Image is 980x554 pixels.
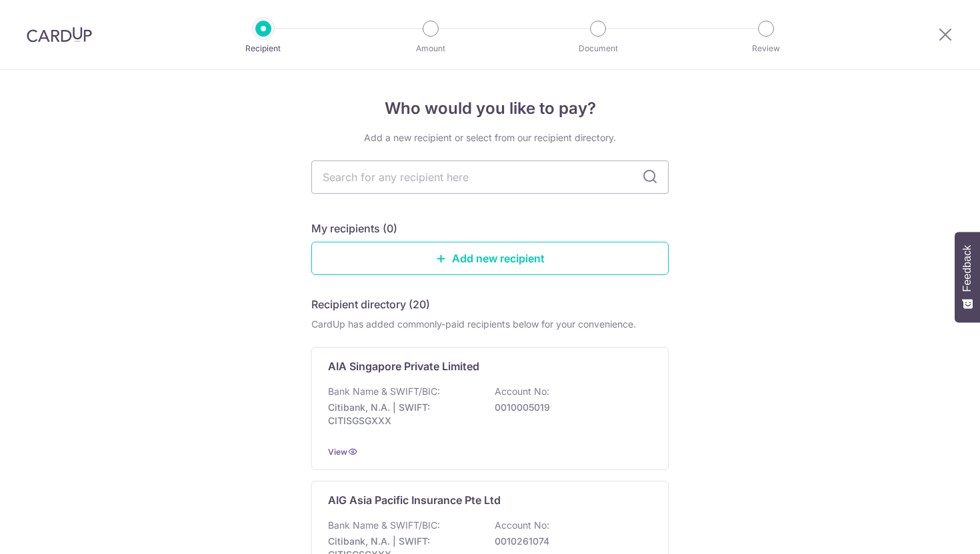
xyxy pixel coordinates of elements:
h5: Recipient directory (20) [311,296,430,312]
span: Feedback [961,245,973,292]
p: Recipient [214,42,313,55]
a: Add new recipient [311,242,669,275]
h4: Who would you like to pay? [311,97,669,121]
p: Citibank, N.A. | SWIFT: CITISGSGXXX [328,401,477,427]
div: CardUp has added commonly-paid recipients below for your convenience. [311,318,669,331]
p: Account No: [495,519,549,532]
iframe: Opens a widget where you can find more information [894,514,967,547]
img: CardUp [27,27,92,43]
p: Amount [381,42,480,55]
p: AIA Singapore Private Limited [328,358,479,374]
p: 0010005019 [495,401,644,414]
h5: My recipients (0) [311,220,397,236]
p: Document [549,42,647,55]
div: Add a new recipient or select from our recipient directory. [311,131,669,144]
a: View [328,447,347,457]
p: AIG Asia Pacific Insurance Pte Ltd [328,492,501,508]
button: Feedback - Show survey [955,232,980,322]
p: 0010261074 [495,535,644,548]
p: Account No: [495,385,549,398]
p: Review [717,42,815,55]
input: Search for any recipient here [311,160,669,194]
p: Bank Name & SWIFT/BIC: [328,519,440,532]
p: Bank Name & SWIFT/BIC: [328,385,440,398]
